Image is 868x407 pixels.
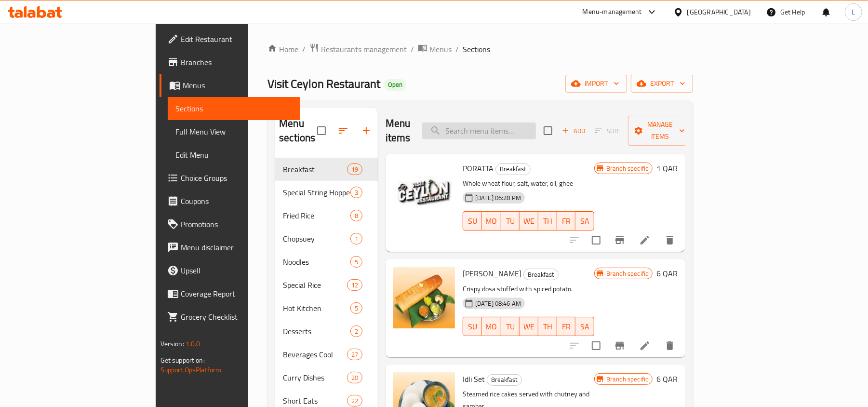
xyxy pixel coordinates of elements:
[496,163,530,175] span: Breakfast
[538,317,557,336] button: TH
[275,273,378,297] div: Special Rice12
[351,327,362,336] span: 2
[350,187,362,198] div: items
[275,158,378,181] div: Breakfast19
[275,204,378,227] div: Fried Rice8
[467,320,478,334] span: SU
[160,236,301,259] a: Menu disclaimer
[463,211,482,231] button: SU
[321,43,407,55] span: Restaurants management
[573,78,619,90] span: import
[283,326,350,337] span: Desserts
[160,259,301,282] a: Upsell
[575,317,594,336] button: SA
[542,214,553,228] span: TH
[455,43,459,55] li: /
[565,75,627,93] button: import
[347,349,362,360] div: items
[355,119,378,142] button: Add section
[487,374,522,386] div: Breakfast
[275,297,378,320] div: Hot Kitchen5
[583,6,642,18] div: Menu-management
[639,78,685,90] span: export
[608,229,631,252] button: Branch-specific-item
[505,320,516,334] span: TU
[347,373,362,382] span: 20
[463,283,594,295] p: Crispy dosa stuffed with spiced potato.
[168,143,301,166] a: Edit Menu
[186,338,200,350] span: 1.0.0
[656,162,678,175] h6: 1 QAR
[486,214,497,228] span: MO
[160,74,301,97] a: Menus
[639,234,651,246] a: Edit menu item
[463,372,485,386] span: Idli Set
[542,320,553,334] span: TH
[347,350,362,359] span: 27
[579,214,590,228] span: SA
[586,230,606,250] span: Select to update
[283,349,347,360] span: Beverages Cool
[283,256,350,268] span: Noodles
[160,166,301,190] a: Choice Groups
[283,395,347,407] span: Short Eats
[351,211,362,220] span: 8
[160,213,301,236] a: Promotions
[283,302,350,314] span: Hot Kitchen
[175,103,293,114] span: Sections
[275,181,378,204] div: Special String Hoppers Koththu3
[347,372,362,383] div: items
[160,282,301,305] a: Coverage Report
[311,121,332,141] span: Select all sections
[538,211,557,231] button: TH
[347,396,362,406] span: 22
[487,374,521,385] span: Breakfast
[538,121,558,141] span: Select section
[501,211,520,231] button: TU
[463,177,594,190] p: Whole wheat flour, salt, water, oil, ghee
[350,233,362,244] div: items
[429,43,452,55] span: Menus
[347,165,362,174] span: 19
[267,43,693,55] nav: breadcrumb
[687,7,751,17] div: [GEOGRAPHIC_DATA]
[283,210,350,221] span: Fried Rice
[283,187,350,198] div: Special String Hoppers Koththu
[160,190,301,213] a: Coupons
[283,233,350,244] span: Chopsuey
[283,372,347,383] span: Curry Dishes
[386,116,411,145] h2: Menu items
[602,164,652,173] span: Branch specific
[486,320,497,334] span: MO
[558,123,589,138] span: Add item
[160,338,184,350] span: Version:
[181,195,293,207] span: Coupons
[557,317,576,336] button: FR
[168,97,301,120] a: Sections
[384,79,406,91] div: Open
[347,163,362,175] div: items
[332,119,355,142] span: Sort sections
[561,320,572,334] span: FR
[658,334,681,357] button: delete
[523,269,559,280] div: Breakfast
[471,193,525,203] span: [DATE] 06:28 PM
[283,163,347,175] span: Breakfast
[852,7,855,17] span: L
[561,125,587,136] span: Add
[275,366,378,389] div: Curry Dishes20
[422,122,536,139] input: search
[181,288,293,299] span: Coverage Report
[175,149,293,161] span: Edit Menu
[608,334,631,357] button: Branch-specific-item
[639,340,651,352] a: Edit menu item
[347,279,362,291] div: items
[418,43,452,55] a: Menus
[463,266,521,281] span: [PERSON_NAME]
[175,126,293,137] span: Full Menu View
[181,265,293,276] span: Upsell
